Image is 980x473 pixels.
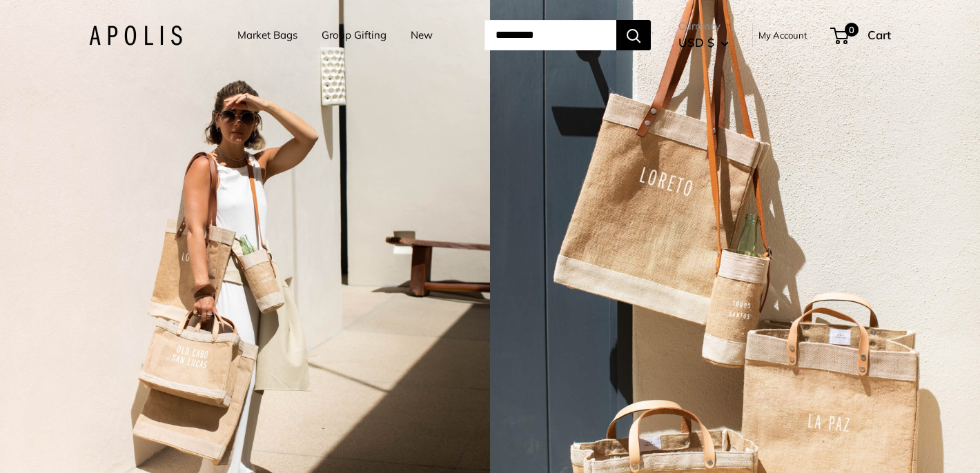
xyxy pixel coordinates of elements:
span: 0 [845,23,859,37]
img: Apolis [89,26,182,46]
a: 0 Cart [832,24,891,46]
a: New [411,26,433,45]
span: Currency [678,17,729,36]
button: Search [616,20,651,50]
a: My Account [758,27,807,43]
input: Search... [484,20,616,50]
a: Market Bags [237,26,297,45]
span: Cart [868,28,891,42]
a: Group Gifting [322,26,386,45]
button: USD $ [678,32,729,54]
span: USD $ [678,35,714,50]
